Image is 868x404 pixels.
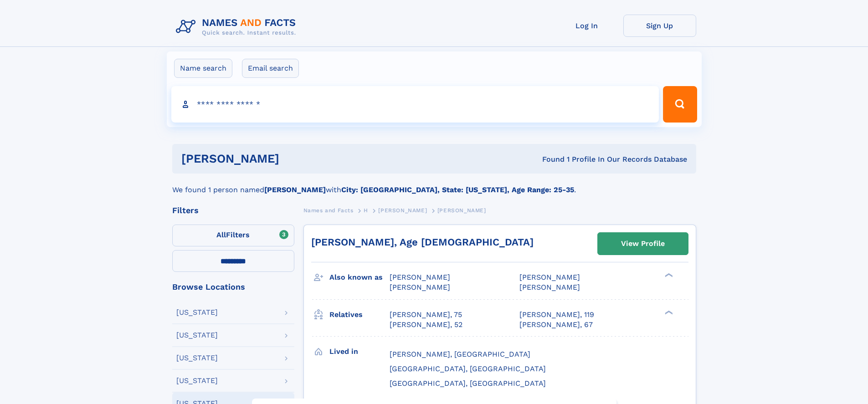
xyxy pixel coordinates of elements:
[172,174,696,195] div: We found 1 person named with .
[172,15,303,39] img: Logo Names and Facts
[519,310,594,320] a: [PERSON_NAME], 119
[550,15,623,37] a: Log In
[390,310,462,320] a: [PERSON_NAME], 75
[390,364,546,373] span: [GEOGRAPHIC_DATA], [GEOGRAPHIC_DATA]
[390,320,462,330] a: [PERSON_NAME], 52
[176,354,218,362] div: [US_STATE]
[303,205,354,216] a: Names and Facts
[264,185,326,194] b: [PERSON_NAME]
[378,207,427,214] span: [PERSON_NAME]
[176,377,218,384] div: [US_STATE]
[176,309,218,316] div: [US_STATE]
[390,379,546,388] span: [GEOGRAPHIC_DATA], [GEOGRAPHIC_DATA]
[390,273,450,281] span: [PERSON_NAME]
[311,236,534,248] a: [PERSON_NAME], Age [DEMOGRAPHIC_DATA]
[172,283,294,291] div: Browse Locations
[216,230,226,239] span: All
[329,307,390,322] h3: Relatives
[341,185,574,194] b: City: [GEOGRAPHIC_DATA], State: [US_STATE], Age Range: 25-35
[598,233,688,255] a: View Profile
[663,309,673,315] div: ❯
[378,205,427,216] a: [PERSON_NAME]
[176,332,218,339] div: [US_STATE]
[411,154,687,164] div: Found 1 Profile In Our Records Database
[663,272,673,278] div: ❯
[364,205,368,216] a: H
[437,207,486,214] span: [PERSON_NAME]
[519,320,593,330] a: [PERSON_NAME], 67
[181,153,411,164] h1: [PERSON_NAME]
[329,270,390,285] h3: Also known as
[174,59,232,78] label: Name search
[390,283,450,291] span: [PERSON_NAME]
[519,283,580,291] span: [PERSON_NAME]
[364,207,368,214] span: H
[172,225,294,246] label: Filters
[242,59,299,78] label: Email search
[663,86,697,123] button: Search Button
[519,273,580,281] span: [PERSON_NAME]
[390,350,530,358] span: [PERSON_NAME], [GEOGRAPHIC_DATA]
[171,86,659,123] input: search input
[329,344,390,359] h3: Lived in
[623,15,696,37] a: Sign Up
[172,206,294,215] div: Filters
[621,233,665,254] div: View Profile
